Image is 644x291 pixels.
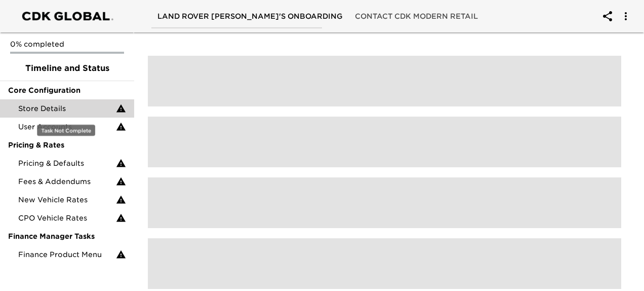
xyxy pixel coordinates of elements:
span: Core Configuration [8,85,126,95]
span: Pricing & Defaults [18,158,116,168]
button: account of current user [614,4,638,28]
span: User Accounts [18,122,116,132]
button: account of current user [595,4,620,28]
span: Land Rover [PERSON_NAME]'s Onboarding [157,10,343,23]
span: Timeline and Status [8,62,126,75]
span: Finance Product Menu [18,249,116,260]
p: 0% completed [10,39,124,49]
span: Fees & Addendums [18,176,116,187]
span: CPO Vehicle Rates [18,213,116,223]
span: Store Details [18,103,116,114]
span: Contact CDK Modern Retail [355,10,478,23]
span: Pricing & Rates [8,140,126,150]
span: New Vehicle Rates [18,195,116,205]
span: Finance Manager Tasks [8,231,126,241]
